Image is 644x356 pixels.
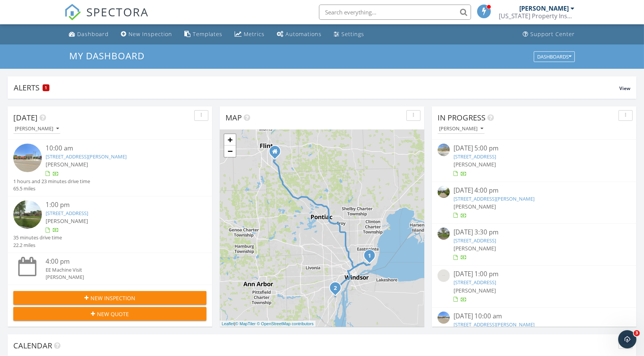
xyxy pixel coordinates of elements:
div: Templates [193,30,222,38]
input: Search everything... [319,5,471,20]
a: [DATE] 5:00 pm [STREET_ADDRESS] [PERSON_NAME] [438,144,631,177]
a: [STREET_ADDRESS][PERSON_NAME] [454,195,535,202]
a: Settings [331,27,367,41]
a: [STREET_ADDRESS] [454,237,496,244]
div: Dashboard [77,30,109,38]
span: New Inspection [90,294,135,302]
div: 4:00 pm [46,257,190,266]
button: New Quote [13,307,206,321]
a: [DATE] 10:00 am [STREET_ADDRESS][PERSON_NAME] [PERSON_NAME] [438,312,631,345]
span: New Quote [97,310,129,318]
div: [DATE] 4:00 pm [454,186,614,195]
a: Leaflet [222,321,234,326]
button: Dashboards [534,51,575,62]
span: Calendar [13,340,52,351]
button: New Inspection [13,291,206,305]
span: [DATE] [13,112,38,123]
img: The Best Home Inspection Software - Spectora [64,4,81,21]
i: 2 [334,286,337,291]
div: Metrics [244,30,265,38]
a: Automations (Basic) [274,27,325,41]
a: [DATE] 4:00 pm [STREET_ADDRESS][PERSON_NAME] [PERSON_NAME] [438,186,631,220]
img: streetview [13,200,42,229]
a: SPECTORA [64,10,149,26]
a: [STREET_ADDRESS][PERSON_NAME] [46,153,127,160]
img: streetview [438,228,450,240]
span: [PERSON_NAME] [454,287,496,294]
a: 1:00 pm [STREET_ADDRESS] [PERSON_NAME] 35 minutes drive time 22.2 miles [13,200,206,249]
a: Templates [181,27,225,41]
img: streetview [438,312,450,324]
div: [PERSON_NAME] [15,126,59,131]
a: [STREET_ADDRESS] [454,153,496,160]
a: Metrics [232,27,268,41]
i: 1 [368,253,371,259]
div: | [220,321,316,327]
span: 1 [45,85,47,90]
div: 15100 Mack Ave, Grosse Pointe Park, MI 48230 [370,255,374,260]
a: Zoom in [224,134,236,146]
div: Michigan Property Inspections [499,12,575,20]
img: streetview [13,144,42,172]
a: New Inspection [118,27,175,41]
span: [PERSON_NAME] [46,161,88,168]
a: [STREET_ADDRESS] [46,210,88,217]
span: SPECTORA [86,4,149,20]
div: Settings [341,30,364,38]
button: [PERSON_NAME] [13,124,60,134]
span: 3 [634,330,640,336]
div: 35 minutes drive time [13,234,62,241]
span: In Progress [438,112,485,123]
div: Alerts [14,82,619,93]
div: 65.5 miles [13,185,90,192]
div: EE Machine Visit [46,266,190,274]
div: 22.2 miles [13,242,62,249]
a: Dashboard [66,27,112,41]
div: 4481 Oak St, Grand Blanc MI 48439 [275,151,279,156]
div: [PERSON_NAME] [46,274,190,281]
div: [DATE] 1:00 pm [454,269,614,279]
button: [PERSON_NAME] [438,124,485,134]
a: [DATE] 1:00 pm [STREET_ADDRESS] [PERSON_NAME] [438,269,631,303]
div: 1:00 pm [46,200,190,210]
a: © OpenStreetMap contributors [257,321,314,326]
span: [PERSON_NAME] [454,245,496,252]
div: [DATE] 5:00 pm [454,144,614,153]
a: © MapTiler [235,321,256,326]
span: Map [225,112,242,123]
div: 1 hours and 23 minutes drive time [13,178,90,185]
span: [PERSON_NAME] [454,203,496,210]
iframe: Intercom live chat [618,330,636,348]
div: Dashboards [537,54,571,59]
a: [DATE] 3:30 pm [STREET_ADDRESS] [PERSON_NAME] [438,228,631,261]
img: streetview [438,269,450,282]
div: [DATE] 10:00 am [454,312,614,321]
a: Zoom out [224,146,236,157]
span: [PERSON_NAME] [46,217,88,225]
div: 10:00 am [46,144,190,153]
div: New Inspection [128,30,172,38]
span: [PERSON_NAME] [454,161,496,168]
img: streetview [438,186,450,198]
div: Support Center [531,30,575,38]
div: Automations [286,30,322,38]
div: 13567 Edison St, Southgate, MI 48195 [335,288,340,292]
div: [DATE] 3:30 pm [454,228,614,237]
a: Support Center [520,27,578,41]
span: View [619,85,630,92]
img: streetview [438,144,450,156]
div: [PERSON_NAME] [520,5,569,12]
span: My Dashboard [69,49,144,62]
a: 10:00 am [STREET_ADDRESS][PERSON_NAME] [PERSON_NAME] 1 hours and 23 minutes drive time 65.5 miles [13,144,206,192]
a: [STREET_ADDRESS] [454,279,496,286]
div: [PERSON_NAME] [439,126,483,131]
a: [STREET_ADDRESS][PERSON_NAME] [454,321,535,328]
